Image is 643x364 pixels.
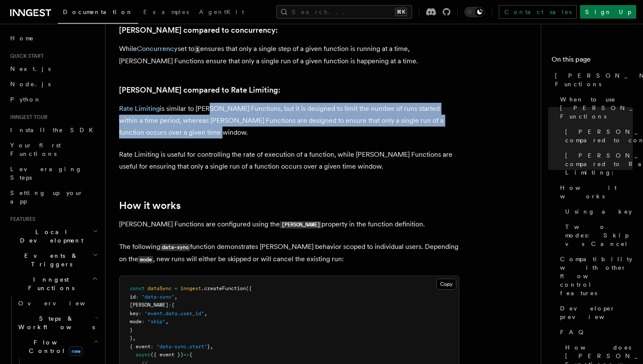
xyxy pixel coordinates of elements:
a: Compatibility with other flow control features [557,251,633,301]
a: Contact sales [499,5,577,19]
span: AgentKit [199,8,244,15]
span: { event [130,344,151,350]
a: Node.js [7,76,100,92]
span: ({ event }) [151,352,183,358]
span: Steps & Workflows [15,314,95,331]
button: Copy [436,279,456,290]
span: "skip" [148,319,165,324]
span: Inngest tour [7,114,48,121]
span: , [165,319,168,324]
a: How it works [557,180,633,204]
span: "data-sync" [142,294,174,300]
span: , [133,335,136,341]
span: Install the SDK [10,127,98,133]
code: 1 [194,46,200,53]
span: Developer preview [560,304,633,321]
span: Node.js [10,81,51,87]
span: : [136,294,139,300]
span: id [130,294,136,300]
a: When to use [PERSON_NAME] Functions [557,92,633,124]
a: Developer preview [557,301,633,324]
span: mode [130,319,142,324]
span: "event.data.user_id" [145,310,204,316]
span: : [139,310,142,316]
span: , [210,344,213,350]
span: Next.js [10,65,51,72]
code: data-sync [160,244,190,251]
button: Toggle dark mode [464,7,485,17]
span: .createFunction [201,285,246,291]
p: is similar to [PERSON_NAME] Functions, but it is designed to limit the number of runs started wit... [119,103,459,138]
span: new [69,347,83,356]
a: Setting up your app [7,185,100,209]
a: Two modes: Skip vs Cancel [562,219,633,251]
kbd: ⌘K [395,8,407,16]
h4: On this page [552,54,633,68]
a: Your first Functions [7,138,100,161]
span: Features [7,216,35,223]
span: } [207,344,210,350]
span: Documentation [63,8,133,15]
a: [PERSON_NAME] compared to concurrency: [119,24,278,36]
span: } [130,327,133,333]
span: "data-sync.start" [156,344,207,350]
span: : [142,319,145,324]
button: Events & Triggers [7,248,100,272]
span: Your first Functions [10,142,61,157]
button: Steps & Workflows [15,311,100,335]
a: [PERSON_NAME] compared to Rate Limiting: [562,148,633,180]
p: Rate Limiting is useful for controlling the rate of execution of a function, while [PERSON_NAME] ... [119,149,459,172]
span: dataSync [148,285,171,291]
a: [PERSON_NAME] compared to concurrency: [562,124,633,148]
a: Leveraging Steps [7,161,100,185]
a: Using a key [562,204,633,219]
a: Sign Up [580,5,636,19]
span: Home [10,34,34,42]
a: AgentKit [194,3,249,23]
button: Flow Controlnew [15,335,100,358]
a: Documentation [58,3,138,24]
span: Two modes: Skip vs Cancel [565,223,633,248]
span: How it works [560,183,633,200]
span: Using a key [565,207,632,216]
button: Local Development [7,224,100,248]
a: [PERSON_NAME] Functions [552,68,633,92]
span: inngest [180,285,201,291]
span: : [151,344,154,350]
span: Flow Control [15,338,94,355]
span: Leveraging Steps [10,166,82,181]
span: Setting up your app [10,189,83,205]
span: : [168,302,171,308]
span: key [130,310,139,316]
a: Overview [15,296,100,311]
a: Rate Limiting [119,104,160,113]
span: Events & Triggers [7,251,93,268]
a: [PERSON_NAME] compared to Rate Limiting: [119,84,280,96]
span: { [189,352,192,358]
p: The following function demonstrates [PERSON_NAME] behavior scoped to individual users. Depending ... [119,241,459,265]
span: Overview [18,300,106,307]
span: Python [10,96,41,103]
span: [PERSON_NAME] [130,302,168,308]
a: Next.js [7,61,100,76]
a: Install the SDK [7,122,100,138]
span: Local Development [7,228,93,245]
a: How it works [119,200,181,212]
a: FAQ [557,324,633,340]
span: } [130,335,133,341]
span: const [130,285,145,291]
a: Examples [138,3,194,23]
span: async [136,352,151,358]
code: [PERSON_NAME] [280,221,321,229]
a: Home [7,31,100,46]
button: Search...⌘K [276,5,412,19]
span: ({ [246,285,252,291]
span: { [171,302,174,308]
span: , [174,294,177,300]
p: While set to ensures that only a single step of a given function is running at a time, [PERSON_NA... [119,43,459,67]
a: Concurrency [137,45,178,53]
span: Inngest Functions [7,275,92,292]
span: => [183,352,189,358]
span: FAQ [560,328,588,336]
button: Inngest Functions [7,272,100,296]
